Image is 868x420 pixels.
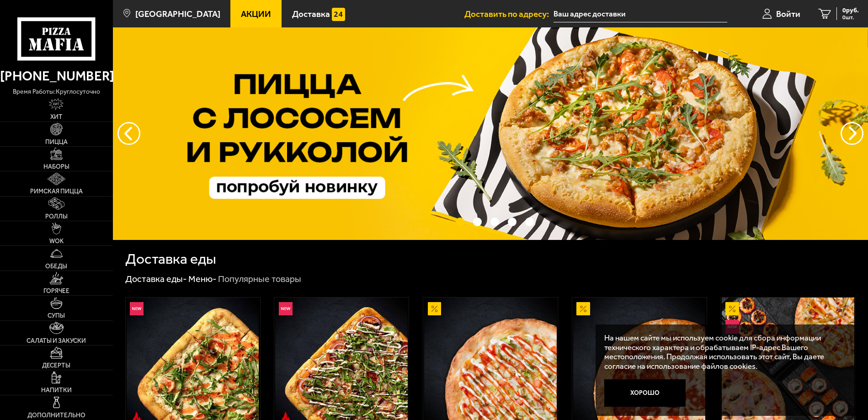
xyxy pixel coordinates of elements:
[43,288,69,294] span: Горячее
[456,218,464,226] button: точки переключения
[473,218,482,226] button: точки переключения
[725,302,739,316] img: Акционный
[554,5,727,22] input: Ваш адрес доставки
[508,218,517,226] button: точки переключения
[45,213,68,220] span: Роллы
[43,164,69,170] span: Наборы
[50,114,63,120] span: Хит
[332,8,346,21] img: 15daf4d41897b9f0e9f617042186c801.svg
[604,379,686,406] button: Хорошо
[41,387,72,393] span: Напитки
[428,302,442,316] img: Акционный
[45,263,67,270] span: Обеды
[188,274,217,284] a: Меню-
[49,238,64,245] span: WOK
[125,274,187,284] a: Доставка еды-
[117,122,140,145] button: следующий
[576,302,590,316] img: Акционный
[842,15,859,20] span: 0 шт.
[725,320,739,334] img: Новинка
[45,139,68,145] span: Пицца
[841,122,863,145] button: предыдущий
[490,218,499,226] button: точки переключения
[776,10,800,18] span: Войти
[27,412,85,419] span: Дополнительно
[604,333,841,371] p: На нашем сайте мы используем cookie для сбора информации технического характера и обрабатываем IP...
[279,302,293,316] img: Новинка
[464,10,554,18] span: Доставить по адресу:
[125,252,216,266] h1: Доставка еды
[30,188,83,195] span: Римская пицца
[241,10,271,18] span: Акции
[130,302,144,316] img: Новинка
[218,273,301,285] div: Популярные товары
[842,7,859,14] span: 0 руб.
[48,313,65,319] span: Супы
[27,338,86,344] span: Салаты и закуски
[292,10,330,18] span: Доставка
[42,362,70,369] span: Десерты
[525,218,534,226] button: точки переключения
[135,10,220,18] span: [GEOGRAPHIC_DATA]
